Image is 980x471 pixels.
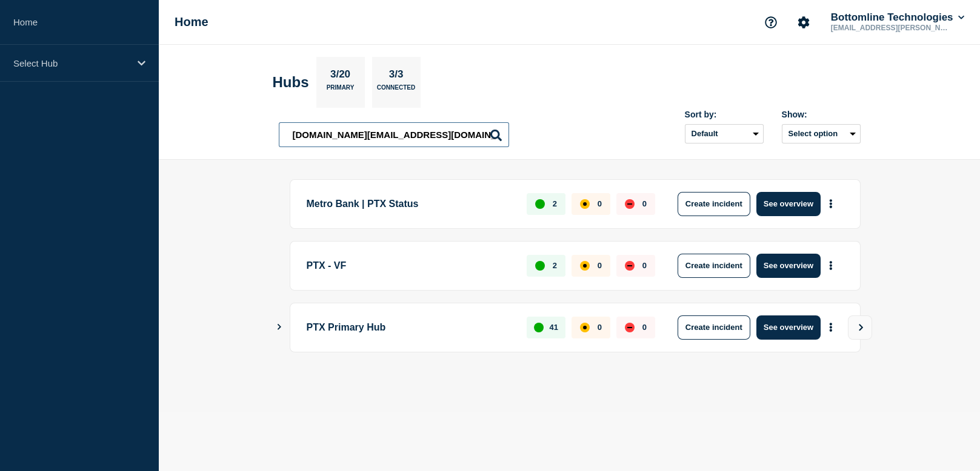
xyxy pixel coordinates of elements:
input: Search Hubs [279,122,509,147]
button: Select option [782,124,861,143]
p: 0 [598,199,602,208]
p: 0 [598,261,602,270]
div: affected [580,199,590,209]
button: See overview [756,192,821,216]
h2: Hubs [273,74,309,91]
div: down [625,261,635,271]
p: [EMAIL_ADDRESS][PERSON_NAME][DOMAIN_NAME] [828,24,955,32]
p: PTX - VF [307,254,513,278]
button: Create incident [678,254,750,278]
div: Sort by: [685,110,764,119]
div: down [625,323,635,332]
p: Select Hub [13,58,130,68]
button: View [848,315,872,340]
p: 2 [553,261,557,270]
p: 0 [642,199,647,208]
p: 3/20 [325,68,355,84]
button: Support [758,10,784,35]
div: affected [580,261,590,271]
h1: Home [175,15,208,29]
p: 0 [642,323,647,332]
div: up [535,261,545,271]
button: Create incident [678,192,750,216]
select: Sort by [685,124,764,143]
button: More actions [823,254,839,277]
button: Show Connected Hubs [276,323,282,332]
button: Create incident [678,315,750,340]
div: affected [580,323,590,332]
p: Primary [327,84,355,97]
p: 0 [642,261,647,270]
p: Connected [377,84,415,97]
p: 3/3 [384,68,408,84]
button: More actions [823,316,839,338]
div: down [625,199,635,209]
p: PTX Primary Hub [307,315,513,340]
p: 0 [598,323,602,332]
button: See overview [756,315,821,340]
div: up [535,199,545,209]
div: up [534,323,544,332]
p: Metro Bank | PTX Status [307,192,513,216]
p: 41 [549,323,558,332]
div: Show: [782,110,861,119]
button: Bottomline Technologies [828,12,967,24]
button: More actions [823,193,839,215]
button: See overview [756,254,821,278]
button: Account settings [791,10,816,35]
p: 2 [553,199,557,208]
